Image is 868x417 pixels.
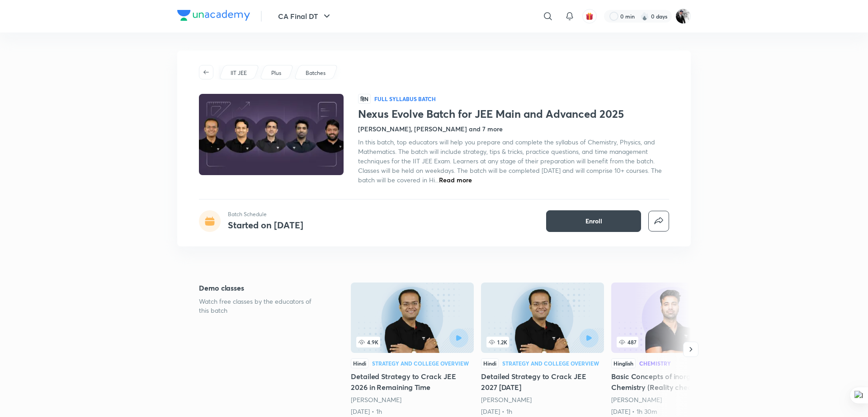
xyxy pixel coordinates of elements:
div: Hindi [351,358,368,368]
h5: Detailed Strategy to Crack JEE 2027 [DATE] [481,371,604,393]
a: Plus [270,69,283,77]
img: Nagesh M [675,9,691,24]
a: 4.9KHindiStrategy and College OverviewDetailed Strategy to Crack JEE 2026 in Remaining Time[PERSO... [351,283,474,416]
div: 12th Jun • 1h [351,407,474,416]
a: [PERSON_NAME] [351,395,401,404]
h5: Basic Concepts of inorganic Chemistry (Reality check) [611,371,734,393]
div: 9th Jun • 1h 30m [611,407,734,416]
img: avatar [585,12,594,20]
button: CA Final DT [273,7,338,25]
span: हिN [358,94,371,104]
h5: Demo classes [199,283,322,293]
div: Mohit Saarim Ryan [611,395,734,404]
div: Vineet Loomba [481,395,604,404]
img: streak [640,12,649,21]
span: 1.2K [486,337,509,347]
span: Read more [439,176,472,184]
a: Detailed Strategy to Crack JEE 2027 in 2 years [481,283,604,416]
p: Plus [271,69,281,77]
img: Company Logo [177,10,250,21]
h4: [PERSON_NAME], [PERSON_NAME] and 7 more [358,124,503,134]
p: Batches [306,69,325,77]
div: Strategy and College Overview [372,361,469,366]
button: Enroll [546,210,641,232]
img: Thumbnail [198,93,345,176]
h4: Started on [DATE] [228,219,303,231]
a: IIT JEE [229,69,249,77]
p: IIT JEE [231,69,247,77]
div: Hindi [481,358,499,368]
a: [PERSON_NAME] [481,395,532,404]
a: Batches [304,69,327,77]
p: Full Syllabus Batch [374,95,436,102]
p: Batch Schedule [228,210,303,218]
div: Vineet Loomba [351,395,474,404]
div: Strategy and College Overview [502,361,599,366]
div: Hinglish [611,358,636,368]
a: Basic Concepts of inorganic Chemistry (Reality check) [611,283,734,416]
a: 1.2KHindiStrategy and College OverviewDetailed Strategy to Crack JEE 2027 [DATE][PERSON_NAME][DAT... [481,283,604,416]
h5: Detailed Strategy to Crack JEE 2026 in Remaining Time [351,371,474,393]
button: avatar [582,9,597,23]
a: Detailed Strategy to Crack JEE 2026 in Remaining Time [351,283,474,416]
a: Company Logo [177,10,250,23]
span: 4.9K [356,337,380,347]
span: 487 [617,337,638,347]
div: 15th Jun • 1h [481,407,604,416]
span: Enroll [585,217,602,226]
a: 487HinglishChemistryBasic Concepts of inorganic Chemistry (Reality check)[PERSON_NAME][DATE] • 1h... [611,283,734,416]
p: Watch free classes by the educators of this batch [199,297,322,315]
a: [PERSON_NAME] [611,395,662,404]
h1: Nexus Evolve Batch for JEE Main and Advanced 2025 [358,107,669,120]
span: In this batch, top educators will help you prepare and complete the syllabus of Chemistry, Physic... [358,138,662,184]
